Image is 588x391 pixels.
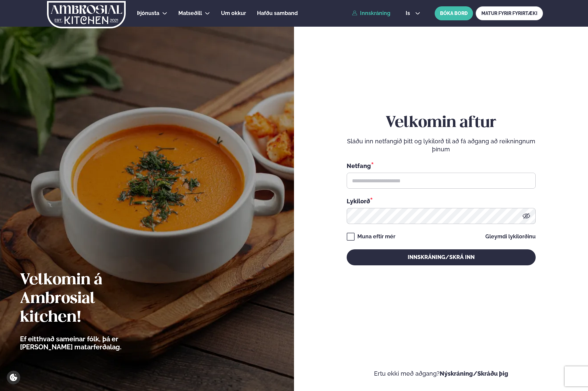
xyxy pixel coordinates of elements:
a: Hafðu samband [257,9,298,17]
a: Cookie settings [7,371,20,384]
h2: Velkomin aftur [347,114,536,132]
span: Þjónusta [137,10,159,16]
button: BÓKA BORÐ [435,6,473,20]
button: is [400,11,425,16]
a: Nýskráning/Skráðu þig [440,370,508,377]
a: MATUR FYRIR FYRIRTÆKI [476,6,543,20]
a: Gleymdi lykilorðinu [485,234,536,239]
a: Þjónusta [137,9,159,17]
a: Matseðill [178,9,202,17]
img: logo [47,1,126,28]
div: Netfang [347,161,536,170]
span: Hafðu samband [257,10,298,16]
p: Sláðu inn netfangið þitt og lykilorð til að fá aðgang að reikningnum þínum [347,137,536,153]
span: Matseðill [178,10,202,16]
h2: Velkomin á Ambrosial kitchen! [20,271,158,327]
p: Ef eitthvað sameinar fólk, þá er [PERSON_NAME] matarferðalag. [20,335,158,351]
a: Um okkur [221,9,246,17]
p: Ertu ekki með aðgang? [314,370,568,378]
a: Innskráning [352,10,390,16]
span: Um okkur [221,10,246,16]
button: Innskráning/Skrá inn [347,249,536,265]
span: is [406,11,412,16]
div: Lykilorð [347,197,536,205]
